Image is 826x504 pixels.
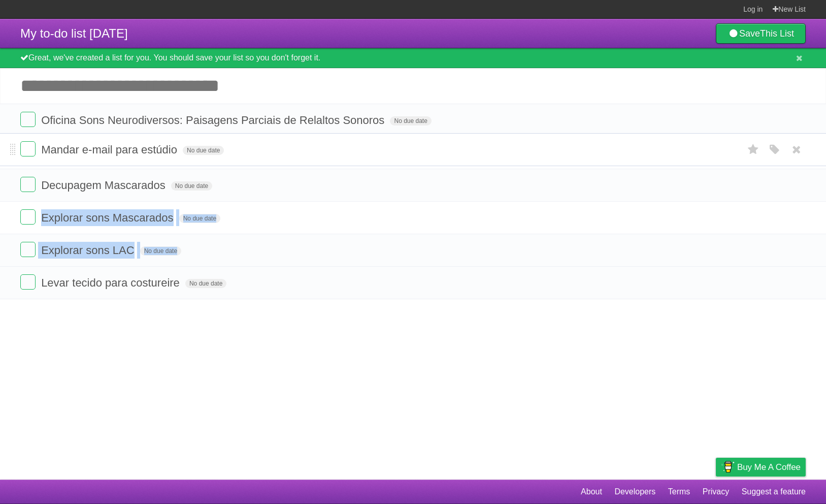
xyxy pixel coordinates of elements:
[721,458,735,476] img: Buy me a coffee
[716,458,806,477] a: Buy me a coffee
[41,143,180,156] span: Mandar e-mail para estúdio
[171,181,212,191] span: No due date
[668,482,690,501] a: Terms
[41,114,387,127] span: Oficina Sons Neurodiversos: Paisagens Parciais de Relaltos Sonoros
[390,116,431,125] span: No due date
[140,246,181,256] span: No due date
[703,482,729,501] a: Privacy
[41,179,168,192] span: Decupagem Mascarados
[41,211,176,224] span: Explorar sons Mascarados
[41,276,182,289] span: Levar tecido para costureire
[20,242,36,257] label: Done
[20,26,128,40] span: My to-do list [DATE]
[41,244,137,257] span: Explorar sons LAC
[179,214,220,223] span: No due date
[20,177,36,192] label: Done
[614,482,655,501] a: Developers
[760,28,794,39] b: This List
[20,209,36,225] label: Done
[183,146,224,155] span: No due date
[185,279,226,288] span: No due date
[716,23,806,44] a: SaveThis List
[742,482,806,501] a: Suggest a feature
[737,458,801,476] span: Buy me a coffee
[20,112,36,127] label: Done
[20,141,36,156] label: Done
[744,141,763,158] label: Star task
[20,274,36,290] label: Done
[581,482,602,501] a: About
